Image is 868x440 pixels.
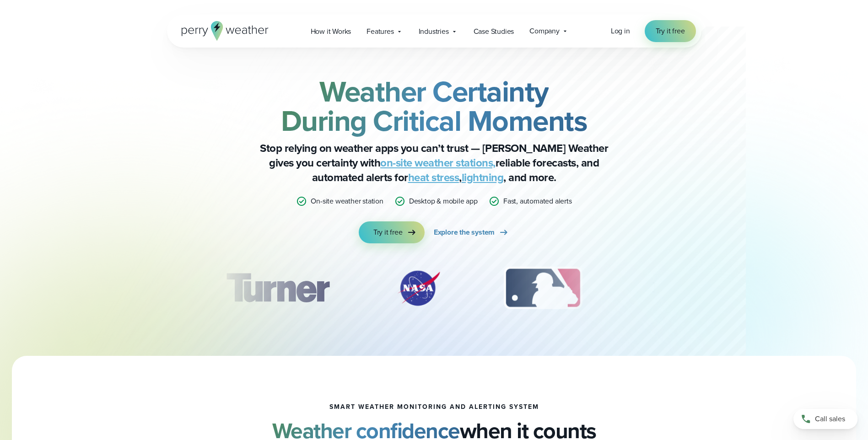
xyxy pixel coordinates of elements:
[212,265,342,311] img: Turner-Construction_1.svg
[611,26,630,36] span: Log in
[495,265,591,311] div: 3 of 12
[311,26,351,37] span: How it Works
[367,26,394,37] span: Features
[373,227,403,238] span: Try it free
[466,22,522,41] a: Case Studies
[645,20,696,42] a: Try it free
[212,265,342,311] div: 1 of 12
[329,403,539,411] h1: smart weather monitoring and alerting system
[387,265,451,311] div: 2 of 12
[434,227,495,238] span: Explore the system
[303,22,359,41] a: How it Works
[434,221,509,243] a: Explore the system
[251,141,617,185] p: Stop relying on weather apps you can’t trust — [PERSON_NAME] Weather gives you certainty with rel...
[656,26,685,37] span: Try it free
[408,169,459,186] a: heat stress
[409,196,478,207] p: Desktop & mobile app
[213,265,656,316] div: slideshow
[281,70,588,142] strong: Weather Certainty During Critical Moments
[529,26,560,37] span: Company
[462,169,504,186] a: lightning
[419,26,449,37] span: Industries
[311,196,383,207] p: On-site weather station
[814,413,845,424] span: Call sales
[793,409,857,429] a: Call sales
[474,26,514,37] span: Case Studies
[635,265,708,311] img: PGA.svg
[503,196,572,207] p: Fast, automated alerts
[387,265,451,311] img: NASA.svg
[611,26,630,37] a: Log in
[635,265,708,311] div: 4 of 12
[380,155,496,171] a: on-site weather stations,
[359,221,425,243] a: Try it free
[495,265,591,311] img: MLB.svg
